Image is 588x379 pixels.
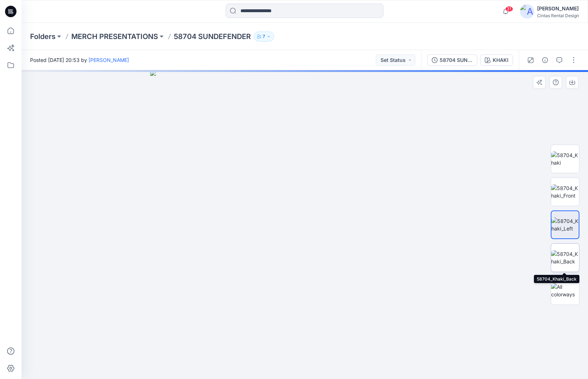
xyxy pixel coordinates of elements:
[71,31,158,42] a: MERCH PRESENTATIONS
[440,56,473,64] div: 58704 SUNDEFENDER
[537,4,579,13] div: [PERSON_NAME]
[30,31,56,42] a: Folders
[493,56,508,64] div: KHAKI
[551,184,579,199] img: 58704_Khaki_Front
[263,33,265,40] p: 7
[539,54,551,66] button: Details
[537,13,579,18] div: Cintas Rental Design
[551,217,579,232] img: 58704_Khaki_Left
[505,6,513,12] span: 31
[551,151,579,166] img: 58704_Khaki
[551,250,579,265] img: 58704_Khaki_Back
[174,31,251,42] p: 58704 SUNDEFENDER
[520,4,534,19] img: avatar
[89,57,129,63] a: [PERSON_NAME]
[254,31,274,42] button: 7
[427,54,477,66] button: 58704 SUNDEFENDER
[30,56,129,64] span: Posted [DATE] 20:53 by
[150,70,459,379] img: eyJhbGciOiJIUzI1NiIsImtpZCI6IjAiLCJzbHQiOiJzZXMiLCJ0eXAiOiJKV1QifQ.eyJkYXRhIjp7InR5cGUiOiJzdG9yYW...
[480,54,513,66] button: KHAKI
[551,283,579,298] img: All colorways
